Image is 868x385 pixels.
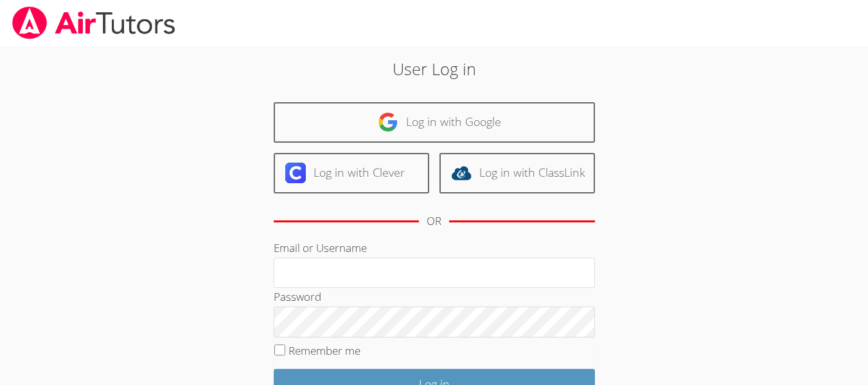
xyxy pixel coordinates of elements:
div: OR [427,212,441,231]
img: airtutors_banner-c4298cdbf04f3fff15de1276eac7730deb9818008684d7c2e4769d2f7ddbe033.png [11,6,177,39]
h2: User Log in [200,57,669,81]
label: Password [274,289,321,304]
label: Remember me [288,343,360,358]
label: Email or Username [274,240,367,255]
a: Log in with ClassLink [439,153,595,193]
img: google-logo-50288ca7cdecda66e5e0955fdab243c47b7ad437acaf1139b6f446037453330a.svg [378,112,398,132]
img: clever-logo-6eab21bc6e7a338710f1a6ff85c0baf02591cd810cc4098c63d3a4b26e2feb20.svg [285,163,306,183]
a: Log in with Google [274,102,595,143]
a: Log in with Clever [274,153,429,193]
img: classlink-logo-d6bb404cc1216ec64c9a2012d9dc4662098be43eaf13dc465df04b49fa7ab582.svg [451,163,472,183]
